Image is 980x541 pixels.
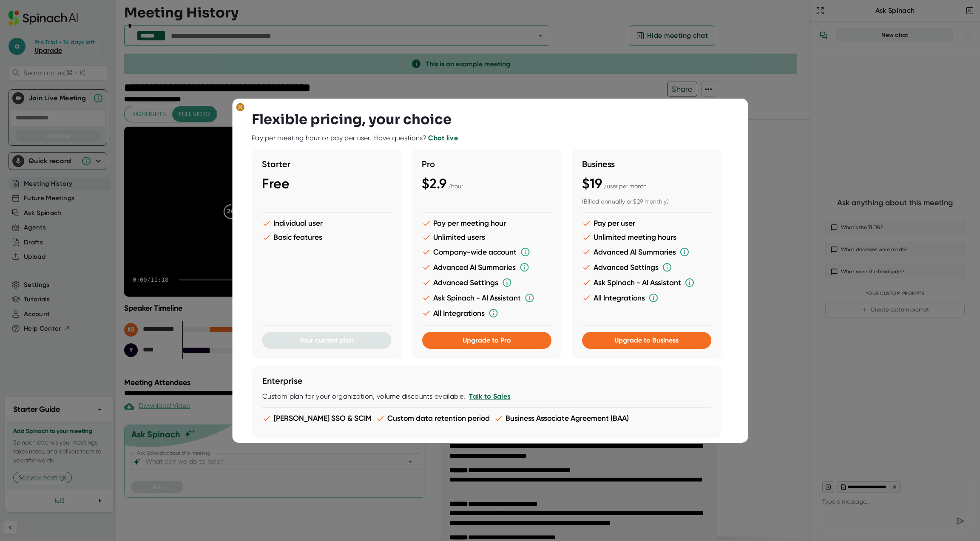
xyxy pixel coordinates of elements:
[262,219,391,228] li: Individual user
[252,111,452,127] h3: Flexible pricing, your choice
[422,159,551,169] h3: Pro
[422,247,551,257] li: Company-wide account
[252,134,458,142] div: Pay per meeting hour or pay per user. Have questions?
[448,183,463,190] span: / hour
[299,336,354,344] span: Your current plan
[262,376,711,386] h3: Enterprise
[582,176,602,192] span: $19
[422,278,551,288] li: Advanced Settings
[428,134,458,142] a: Chat live
[422,219,551,228] li: Pay per meeting hour
[582,332,711,349] button: Upgrade to Business
[582,247,711,257] li: Advanced AI Summaries
[582,198,711,206] div: (Billed annually or $29 monthly)
[582,278,711,288] li: Ask Spinach - AI Assistant
[422,262,551,272] li: Advanced AI Summaries
[422,176,446,192] span: $2.9
[582,293,711,303] li: All Integrations
[262,332,391,349] button: Your current plan
[422,293,551,303] li: Ask Spinach - AI Assistant
[582,219,711,228] li: Pay per user
[494,414,628,423] li: Business Associate Agreement (BAA)
[422,308,551,318] li: All Integrations
[582,262,711,272] li: Advanced Settings
[422,233,551,242] li: Unlimited users
[262,176,290,192] span: Free
[469,392,510,400] a: Talk to Sales
[262,233,391,242] li: Basic features
[422,332,551,349] button: Upgrade to Pro
[582,233,711,242] li: Unlimited meeting hours
[603,183,646,190] span: / user per month
[262,414,371,423] li: [PERSON_NAME] SSO & SCIM
[262,159,391,169] h3: Starter
[375,414,489,423] li: Custom data retention period
[582,159,711,169] h3: Business
[614,336,679,344] span: Upgrade to Business
[462,336,511,344] span: Upgrade to Pro
[262,392,711,401] div: Custom plan for your organization, volume discounts available.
